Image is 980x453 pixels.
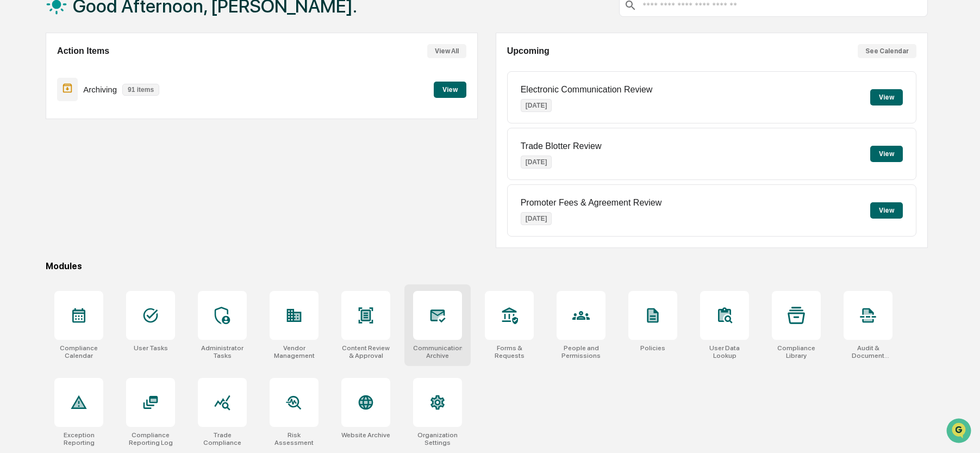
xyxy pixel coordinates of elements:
div: Exception Reporting [54,431,103,446]
p: Electronic Communication Review [521,85,653,95]
div: Administrator Tasks [198,344,247,359]
iframe: Open customer support [945,417,975,446]
a: 🔎Data Lookup [7,153,73,173]
p: Promoter Fees & Agreement Review [521,198,662,208]
div: Compliance Library [772,344,821,359]
span: Preclearance [22,137,70,148]
button: See Calendar [858,44,916,58]
h2: Upcoming [507,46,550,56]
a: 🗄️Attestations [74,133,139,152]
button: Start new chat [185,86,198,100]
div: 🔎 [11,159,20,167]
div: Communications Archive [413,344,462,359]
p: 91 items [122,84,159,96]
div: Vendor Management [270,344,319,359]
a: View [434,84,466,94]
p: [DATE] [521,99,552,112]
a: 🖐️Preclearance [7,133,74,152]
p: [DATE] [521,212,552,225]
div: User Tasks [134,344,168,352]
div: Content Review & Approval [341,344,390,359]
button: View All [427,44,466,58]
div: Trade Compliance [198,431,247,446]
div: 🖐️ [11,138,20,147]
img: 1746055101610-c473b297-6a78-478c-a979-82029cc54cd1 [11,83,30,103]
div: Policies [640,344,665,352]
div: Audit & Document Logs [844,344,892,359]
span: Data Lookup [22,158,68,169]
button: View [434,82,466,98]
div: Website Archive [341,431,390,439]
button: View [870,202,903,219]
h2: Action Items [57,46,109,56]
div: People and Permissions [557,344,606,359]
div: Modules [46,261,928,271]
div: 🗄️ [79,138,88,147]
div: We're available if you need us! [37,94,138,103]
button: View [870,89,903,106]
div: Compliance Calendar [54,344,103,359]
p: Trade Blotter Review [521,141,602,151]
div: Organization Settings [413,431,462,446]
div: Start new chat [37,83,178,94]
a: Powered byPylon [77,184,132,193]
div: Risk Assessment [270,431,319,446]
div: Forms & Requests [485,344,534,359]
button: View [870,146,903,162]
p: How can we help? [11,23,198,40]
p: [DATE] [521,156,552,169]
div: User Data Lookup [700,344,749,359]
div: Compliance Reporting Log [126,431,175,446]
span: Attestations [90,137,135,148]
p: Archiving [83,85,117,94]
span: Pylon [108,184,132,193]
